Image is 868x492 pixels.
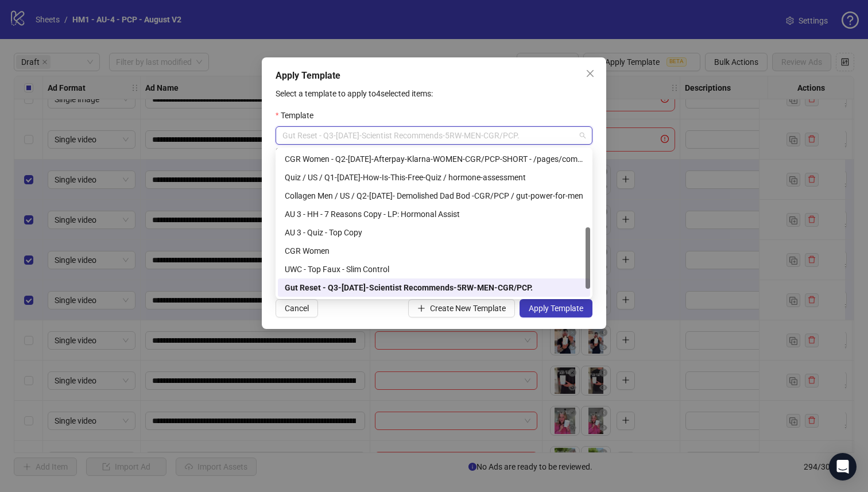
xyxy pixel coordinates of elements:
[278,260,590,278] div: UWC - Top Faux - Slim Control
[529,304,583,313] span: Apply Template
[285,281,583,294] div: Gut Reset - Q3-[DATE]-Scientist Recommends-5RW-MEN-CGR/PCP.
[408,299,515,317] button: Create New Template
[417,304,425,312] span: plus
[581,64,599,83] button: Close
[278,242,590,260] div: CGR Women
[276,299,318,317] button: Cancel
[276,69,592,83] div: Apply Template
[430,304,506,313] span: Create New Template
[278,278,590,297] div: Gut Reset - Q3-07-JUL-2025-Scientist Recommends-5RW-MEN-CGR/PCP.
[285,208,583,220] div: AU 3 - HH - 7 Reasons Copy - LP: Hormonal Assist
[285,304,309,313] span: Cancel
[829,453,857,481] div: Open Intercom Messenger
[285,171,583,184] div: Quiz / US / Q1-[DATE]-How-Is-This-Free-Quiz / hormone-assessment
[278,168,590,187] div: Quiz / US / Q1-01-JAN-2025-How-Is-This-Free-Quiz / hormone-assessment
[520,299,592,317] button: Apply Template
[285,263,583,276] div: UWC - Top Faux - Slim Control
[276,87,592,100] p: Select a template to apply to 4 selected items:
[276,145,592,157] div: Select a template to apply
[278,187,590,205] div: Collagen Men / US / Q2-05-MAY-2025- Demolished Dad Bod -CGR/PCP / gut-power-for-men
[285,245,583,257] div: CGR Women
[285,189,583,202] div: Collagen Men / US / Q2-[DATE]- Demolished Dad Bod -CGR/PCP / gut-power-for-men
[586,69,595,78] span: close
[276,109,321,122] label: Template
[278,205,590,223] div: AU 3 - HH - 7 Reasons Copy - LP: Hormonal Assist
[282,127,586,144] span: Gut Reset - Q3-07-JUL-2025-Scientist Recommends-5RW-MEN-CGR/PCP.
[278,223,590,242] div: AU 3 - Quiz - Top Copy
[285,226,583,239] div: AU 3 - Quiz - Top Copy
[278,150,590,168] div: CGR Women - Q2-05-May-2025-Afterpay-Klarna-WOMEN-CGR/PCP-SHORT - /pages/complete-gut-relief
[285,153,583,165] div: CGR Women - Q2-[DATE]-Afterpay-Klarna-WOMEN-CGR/PCP-SHORT - /pages/complete-gut-relief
